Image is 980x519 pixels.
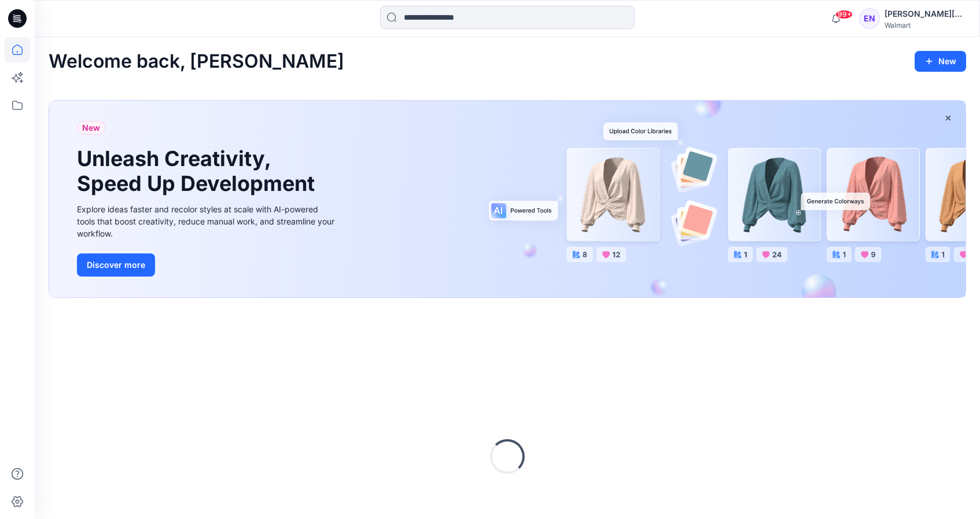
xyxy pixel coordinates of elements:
[859,8,880,29] div: EN
[915,51,966,72] button: New
[885,21,966,30] div: Walmart
[77,253,155,277] button: Discover more
[82,121,100,135] span: New
[77,253,337,277] a: Discover more
[77,146,320,196] h1: Unleash Creativity, Speed Up Development
[49,51,344,72] h2: Welcome back, [PERSON_NAME]
[77,203,337,240] div: Explore ideas faster and recolor styles at scale with AI-powered tools that boost creativity, red...
[885,7,966,21] div: [PERSON_NAME][DATE]
[835,10,853,19] span: 99+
